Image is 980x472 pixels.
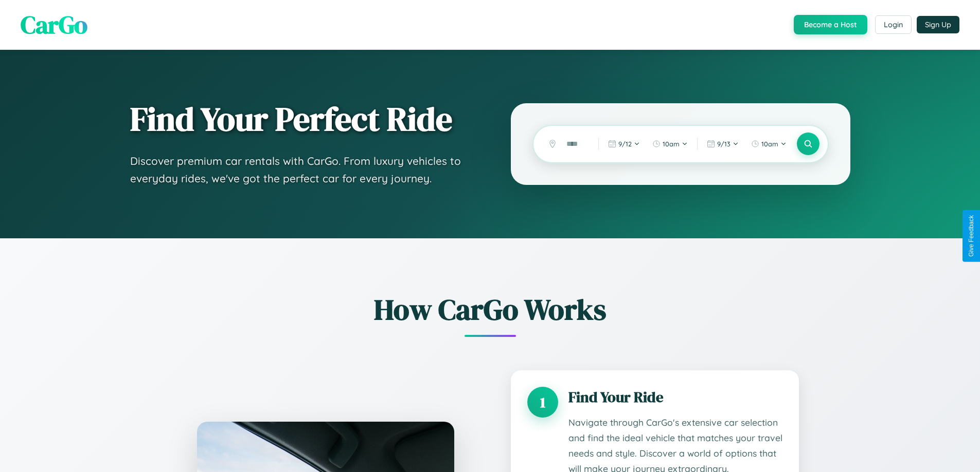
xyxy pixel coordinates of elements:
span: 9 / 13 [717,140,730,148]
div: Give Feedback [968,215,975,257]
button: 10am [746,136,792,152]
span: 10am [761,140,778,148]
button: 9/13 [702,136,744,152]
span: CarGo [21,8,87,42]
span: 9 / 12 [618,140,632,148]
button: Become a Host [794,15,867,34]
button: Sign Up [917,16,959,33]
p: Discover premium car rentals with CarGo. From luxury vehicles to everyday rides, we've got the pe... [130,153,470,187]
div: 1 [527,387,558,418]
span: 10am [663,140,680,148]
h2: How CarGo Works [182,290,799,329]
button: 9/12 [603,136,645,152]
h1: Find Your Perfect Ride [130,101,470,137]
button: Login [875,15,912,34]
h3: Find Your Ride [568,387,782,407]
button: 10am [647,136,693,152]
